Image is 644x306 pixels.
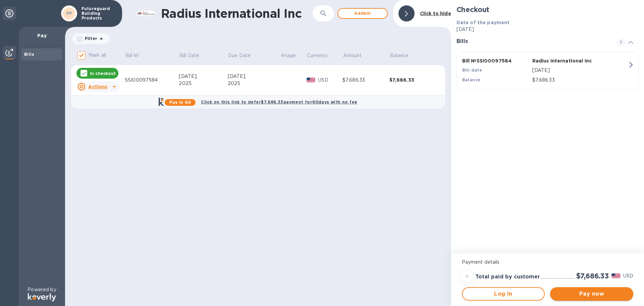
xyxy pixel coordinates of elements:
p: Powered by [28,286,56,293]
b: FP [66,11,72,16]
h2: Checkout [457,5,639,14]
div: 2025 [228,80,281,87]
span: Amount [343,52,371,59]
h1: Radius International Inc [161,6,313,20]
div: [DATE], [228,73,281,80]
img: Logo [28,293,56,301]
button: Log in [462,287,545,301]
p: Payment details [462,259,633,266]
div: $7,686.33 [389,77,436,83]
span: 1 [617,38,625,46]
p: Radius International Inc [532,57,600,64]
p: Bill Date [179,52,199,59]
h3: Total paid by customer [475,274,540,280]
div: $7,686.33 [342,77,389,84]
p: Bill № [125,52,139,59]
p: USD [318,77,342,84]
div: SSI00097584 [125,77,179,84]
span: Balance [390,52,417,59]
p: Pay [24,32,60,39]
p: Due Date [228,52,251,59]
p: [DATE] [457,26,639,33]
h3: Bills [457,38,609,45]
span: Add bill [343,9,382,17]
b: Click on this link to defer $7,686.33 payment for 60 days with no fee [201,99,357,104]
p: Futureguard Building Products [82,6,115,20]
div: 2025 [179,80,227,87]
b: Bills [24,52,34,57]
button: Bill №SSI00097584Radius International IncBill date[DATE]Balance$7,686.33 [457,52,639,89]
p: Filter [82,36,97,41]
div: = [462,271,473,282]
div: [DATE], [179,73,227,80]
b: Bill date [462,68,482,73]
p: Mark all [89,52,106,59]
b: Pay in 60 [169,100,191,105]
button: Addbill [337,8,388,19]
p: $7,686.33 [532,77,628,84]
span: Due Date [228,52,259,59]
span: Log in [468,290,539,298]
p: Currency [307,52,328,59]
b: Click to hide [420,11,451,16]
p: Amount [343,52,362,59]
span: Bill № [125,52,148,59]
h2: $7,686.33 [576,272,609,280]
img: USD [307,78,316,82]
p: Balance [390,52,409,59]
p: Bill № SSI00097584 [462,57,530,64]
p: [DATE] [532,67,628,74]
button: Pay now [550,287,633,301]
b: Date of the payment [457,20,510,25]
span: Bill Date [179,52,208,59]
b: Balance [462,77,481,82]
p: USD [623,272,633,279]
p: In checkout [90,71,116,76]
span: Pay now [555,290,628,298]
u: Actions [88,84,107,89]
p: Image [281,52,296,59]
img: USD [611,273,621,278]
